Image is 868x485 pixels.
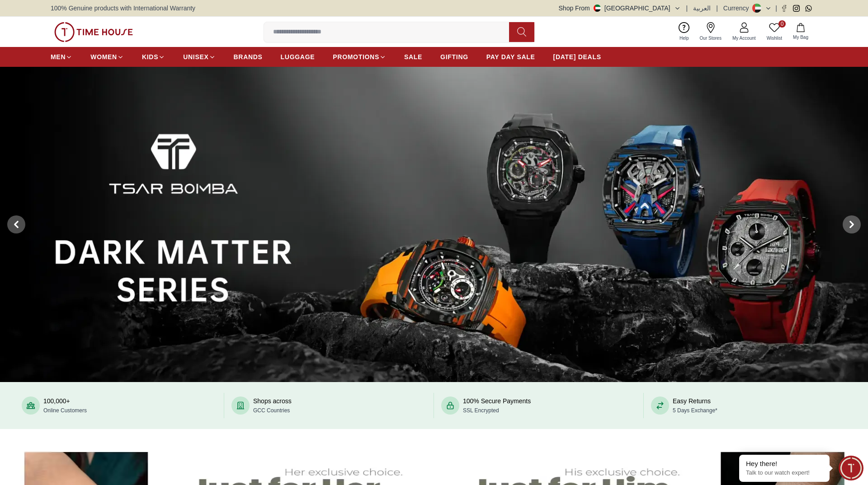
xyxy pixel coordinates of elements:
div: Currency [723,4,753,13]
button: My Bag [788,21,814,42]
span: 5 Days Exchange* [673,407,717,414]
a: Whatsapp [805,5,812,12]
a: GIFTING [440,49,468,65]
span: PAY DAY SALE [486,52,535,61]
span: My Account [729,35,759,42]
a: UNISEX [183,49,215,65]
div: 100% Secure Payments [463,396,531,415]
a: LUGGAGE [281,49,315,65]
button: العربية [693,4,711,13]
a: Facebook [781,5,788,12]
a: MEN [51,49,72,65]
span: Our Stores [696,35,725,42]
span: Help [676,35,693,42]
a: Help [674,20,694,43]
span: 0 [778,20,786,28]
a: SALE [404,49,422,65]
div: Shops across [253,396,292,415]
a: 0Wishlist [761,20,788,43]
a: BRANDS [234,49,263,65]
span: WOMEN [90,52,117,61]
span: GIFTING [440,52,468,61]
div: 100,000+ [43,396,87,415]
p: Talk to our watch expert! [746,469,823,477]
span: UNISEX [183,52,208,61]
span: SALE [404,52,422,61]
button: Shop From[GEOGRAPHIC_DATA] [559,4,681,13]
a: Our Stores [694,20,727,43]
a: KIDS [142,49,165,65]
span: | [686,4,688,13]
span: | [716,4,718,13]
a: [DATE] DEALS [553,49,601,65]
div: Chat Widget [839,456,863,480]
a: WOMEN [90,49,124,65]
span: SSL Encrypted [463,407,499,414]
span: | [775,4,777,13]
img: United Arab Emirates [594,5,601,12]
span: PROMOTIONS [333,52,379,61]
span: LUGGAGE [281,52,315,61]
span: BRANDS [234,52,263,61]
a: Instagram [793,5,800,12]
div: Easy Returns [673,396,717,415]
a: PROMOTIONS [333,49,386,65]
span: GCC Countries [253,407,290,414]
span: MEN [51,52,66,61]
div: Hey there! [746,459,823,468]
span: Online Customers [43,407,87,414]
span: [DATE] DEALS [553,52,601,61]
span: 100% Genuine products with International Warranty [51,4,195,13]
span: KIDS [142,52,158,61]
span: Wishlist [763,35,786,42]
img: ... [54,22,133,42]
a: PAY DAY SALE [486,49,535,65]
span: My Bag [789,34,812,41]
